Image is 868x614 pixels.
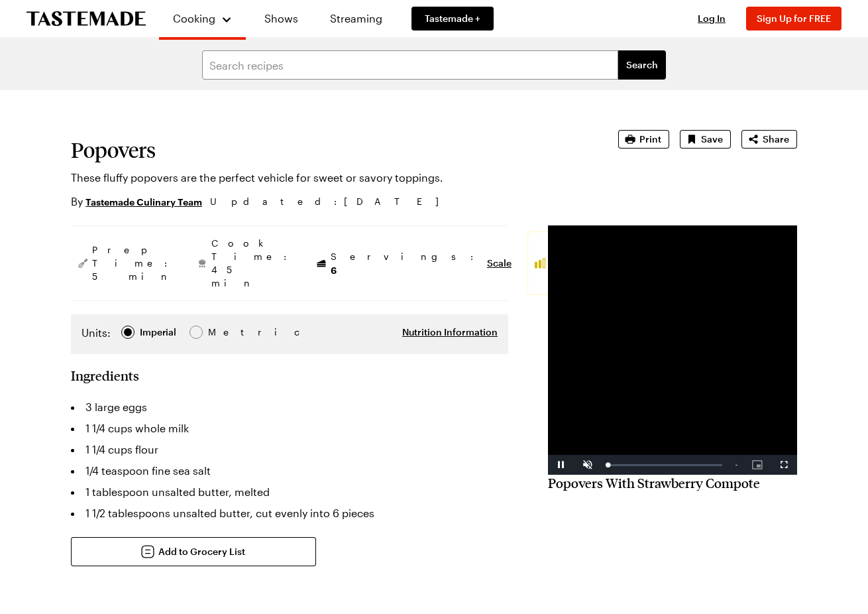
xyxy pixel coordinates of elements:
[685,12,738,25] button: Log In
[208,325,237,339] span: Metric
[140,325,178,339] span: Imperial
[71,503,508,524] li: 1 1/2 tablespoons unsalted butter, cut evenly into 6 pieces
[173,12,215,25] span: Cooking
[71,537,316,566] button: Add to Grocery List
[618,50,666,80] button: filters
[402,326,498,339] button: Nutrition Information
[172,5,233,32] button: Cooking
[608,464,722,466] div: Progress Bar
[71,367,139,383] h2: Ingredients
[85,194,202,209] a: Tastemade Culinary Team
[741,130,797,149] button: Share
[411,7,494,31] a: Tastemade +
[71,170,581,186] p: These fluffy popovers are the perfect vehicle for sweet or savory toppings.
[763,133,789,146] span: Share
[71,481,508,503] li: 1 tablespoon unsalted butter, melted
[487,257,512,270] button: Scale
[548,225,797,475] video-js: Video Player
[211,237,294,290] span: Cook Time: 45 min
[210,194,452,209] span: Updated : [DATE]
[71,397,508,418] li: 3 large eggs
[771,455,797,475] button: Fullscreen
[331,250,480,277] span: Servings:
[626,58,658,72] span: Search
[548,475,797,491] h2: Popovers With Strawberry Compote
[639,133,661,146] span: Print
[158,545,245,558] span: Add to Grocery List
[81,325,236,343] div: Imperial Metric
[618,130,669,149] button: Print
[701,133,723,146] span: Save
[81,325,111,341] label: Units:
[208,325,236,339] div: Metric
[757,13,831,24] span: Sign Up for FREE
[744,455,771,475] button: Picture-in-Picture
[698,13,726,24] span: Log In
[548,455,574,475] button: Pause
[574,455,601,475] button: Unmute
[71,439,508,460] li: 1 1/4 cups flour
[331,263,337,276] span: 6
[202,50,618,80] input: Search recipes
[425,12,480,25] span: Tastemade +
[71,418,508,439] li: 1 1/4 cups whole milk
[27,11,146,27] a: To Tastemade Home Page
[92,243,174,283] span: Prep Time: 5 min
[71,460,508,481] li: 1/4 teaspoon fine sea salt
[680,130,731,149] button: Save recipe
[735,461,737,468] span: -
[71,194,202,210] p: By
[71,138,581,162] h1: Popovers
[140,325,176,339] div: Imperial
[746,7,841,31] button: Sign Up for FREE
